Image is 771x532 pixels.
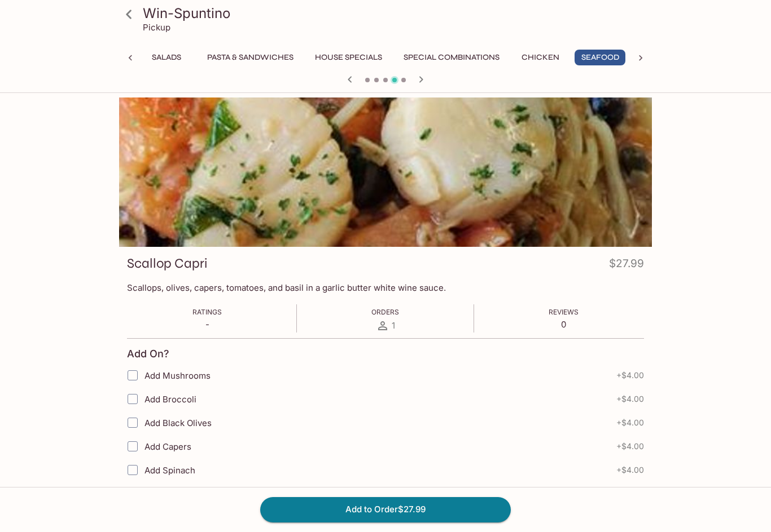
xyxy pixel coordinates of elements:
[549,308,579,316] span: Reviews
[616,466,644,475] span: + $4.00
[575,50,625,65] button: Seafood
[397,50,506,65] button: Special Combinations
[616,394,644,404] span: + $4.00
[549,319,579,330] p: 0
[127,282,644,293] p: Scallops, olives, capers, tomatoes, and basil in a garlic butter white wine sauce.
[144,418,212,428] span: Add Black Olives
[144,394,196,405] span: Add Broccoli
[143,5,647,22] h3: Win-Spuntino
[144,465,195,476] span: Add Spinach
[144,441,191,452] span: Add Capers
[515,50,566,65] button: Chicken
[127,348,169,360] h4: Add On?
[127,255,207,272] h3: Scallop Capri
[260,497,511,522] button: Add to Order$27.99
[616,418,644,427] span: + $4.00
[616,442,644,451] span: + $4.00
[192,319,222,330] p: -
[371,308,399,316] span: Orders
[309,50,388,65] button: House Specials
[141,50,192,65] button: Salads
[143,22,170,33] p: Pickup
[144,370,211,381] span: Add Mushrooms
[201,50,300,65] button: Pasta & Sandwiches
[616,371,644,380] span: + $4.00
[192,308,222,316] span: Ratings
[119,97,652,247] div: Scallop Capri
[392,320,395,331] span: 1
[609,255,644,277] h4: $27.99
